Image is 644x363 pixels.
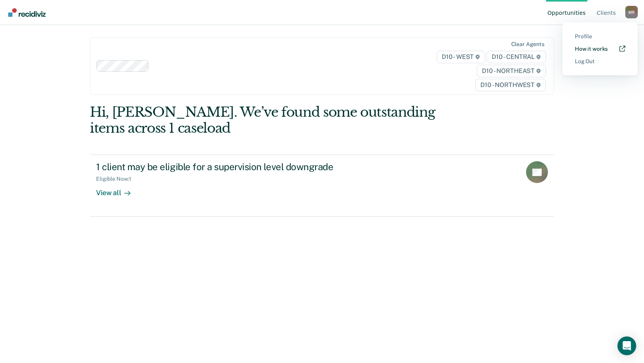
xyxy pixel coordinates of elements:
[617,336,636,355] div: Open Intercom Messenger
[96,176,137,182] div: Eligible Now : 1
[487,51,546,63] span: D10 - CENTRAL
[90,104,461,136] div: Hi, [PERSON_NAME]. We’ve found some outstanding items across 1 caseload
[437,51,485,63] span: D10 - WEST
[575,58,625,65] a: Log Out
[625,6,638,18] button: Profile dropdown button
[475,79,546,91] span: D10 - NORTHWEST
[96,161,370,173] div: 1 client may be eligible for a supervision level downgrade
[575,46,625,52] a: How it works
[96,182,140,198] div: View all
[625,6,638,18] div: M R
[562,22,638,75] div: Profile menu
[8,8,46,17] img: Recidiviz
[511,41,544,48] div: Clear agents
[477,65,546,77] span: D10 - NORTHEAST
[575,33,625,40] a: Profile
[90,155,554,216] a: 1 client may be eligible for a supervision level downgradeEligible Now:1View all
